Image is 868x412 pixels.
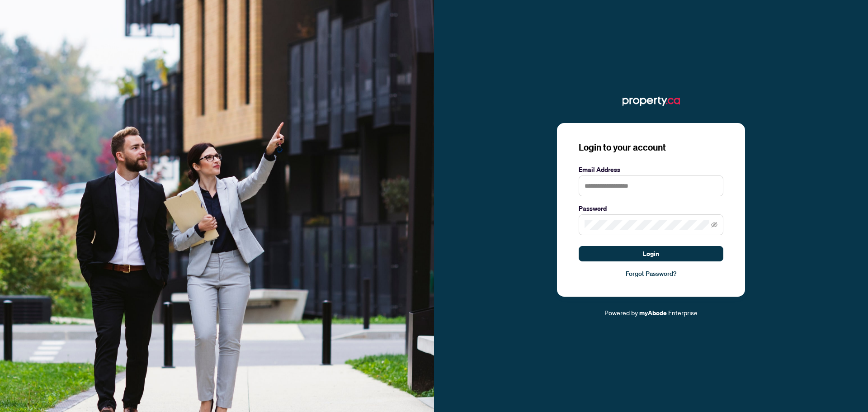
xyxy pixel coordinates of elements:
button: Login [579,246,723,261]
span: Enterprise [668,308,698,317]
h3: Login to your account [579,141,723,154]
label: Password [579,204,723,213]
span: Powered by [604,308,638,317]
a: myAbode [639,308,667,318]
a: Forgot Password? [579,269,723,279]
label: Email Address [579,165,723,175]
img: ma-logo [623,94,680,109]
span: Login [643,246,659,261]
span: eye-invisible [711,222,717,228]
